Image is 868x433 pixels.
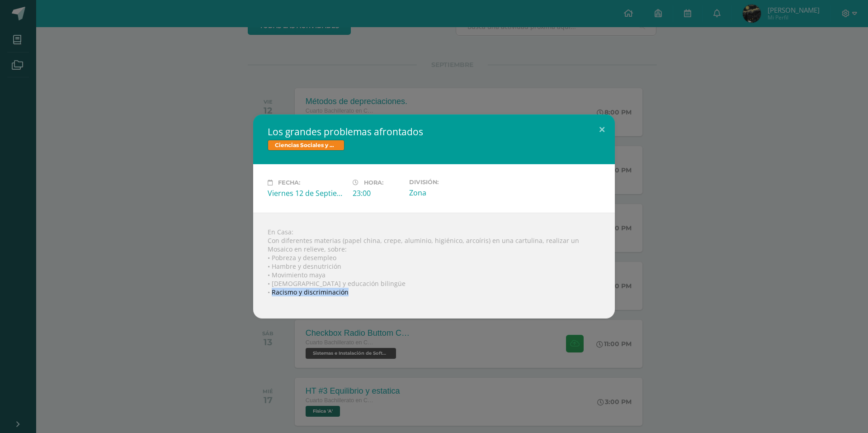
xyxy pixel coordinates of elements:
span: Fecha: [278,179,300,186]
div: En Casa: Con diferentes materias (papel china, crepe, aluminio, higiénico, arcoíris) en una cartu... [253,213,615,319]
div: 23:00 [353,188,402,198]
label: División: [409,179,487,186]
button: Close (Esc) [589,114,615,145]
div: Viernes 12 de Septiembre [268,188,345,198]
h2: Los grandes problemas afrontados [268,125,600,138]
div: Zona [409,188,487,198]
span: Ciencias Sociales y Formación Ciudadana [268,140,344,151]
span: Hora: [364,179,383,186]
